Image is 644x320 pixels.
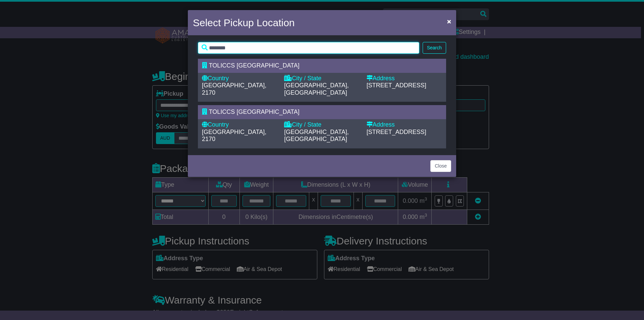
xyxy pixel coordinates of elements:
[209,108,300,115] span: TOLICCS [GEOGRAPHIC_DATA]
[202,121,277,129] div: Country
[284,75,360,82] div: City / State
[423,42,446,54] button: Search
[202,82,266,96] span: [GEOGRAPHIC_DATA], 2170
[202,75,277,82] div: Country
[202,129,266,143] span: [GEOGRAPHIC_DATA], 2170
[367,75,442,82] div: Address
[430,160,451,172] button: Close
[193,15,295,30] h4: Select Pickup Location
[209,62,300,69] span: TOLICCS [GEOGRAPHIC_DATA]
[367,82,426,89] span: [STREET_ADDRESS]
[367,129,426,135] span: [STREET_ADDRESS]
[444,14,454,28] button: Close
[284,121,360,129] div: City / State
[447,17,451,25] span: ×
[284,129,348,143] span: [GEOGRAPHIC_DATA], [GEOGRAPHIC_DATA]
[367,121,442,129] div: Address
[284,82,348,96] span: [GEOGRAPHIC_DATA], [GEOGRAPHIC_DATA]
